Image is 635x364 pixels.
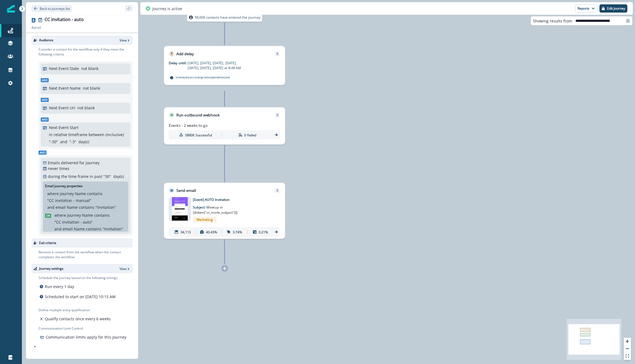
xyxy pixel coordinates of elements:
p: 0 Failed [244,132,257,137]
p: Communication Limit Control [39,326,133,331]
p: Exit criteria [39,240,56,245]
p: in relative timeframe between (inclusive) [49,132,124,137]
button: Go back [31,5,72,12]
p: Audience [39,38,53,43]
p: [DATE], [DATE], [DATE], [DATE], [DATE], [DATE], [DATE] at 8:48 AM [188,60,247,70]
p: Send email [176,188,196,193]
p: " Invitation " [103,226,123,232]
p: Showing results from [533,18,572,24]
button: zoom in [624,338,631,345]
div: CC invitation - auto [45,17,84,23]
p: and [60,139,67,145]
p: not blank [77,105,95,111]
button: View [120,38,130,43]
p: Emails delivered for journey [48,160,100,166]
p: and email [54,226,73,232]
div: Add delayRemoveDelay until:[DATE], [DATE], [DATE], [DATE], [DATE], [DATE], [DATE] at 8:48 AMSched... [164,46,285,85]
p: Next Event Url [49,105,75,111]
p: Back to journeys list [40,6,70,11]
span: Or [45,214,51,218]
img: email asset unavailable [172,197,188,221]
p: Events - 2 weeks to go [169,123,208,128]
p: Communication limits apply for this Journey [46,334,126,340]
span: Marketing [193,217,216,223]
p: Run every 1 day [45,284,74,289]
p: never [48,166,58,171]
p: Next Event Name [49,85,81,91]
p: Name contains [75,191,103,196]
p: 0.21% [259,230,268,234]
p: Edit journey [607,7,625,10]
p: 58606 Successful [185,132,212,137]
img: Inflection [7,5,15,13]
p: Remove a contact from the workflow when the contact completes the workflow [39,250,133,260]
p: Scheduled according to recipient timezone [176,75,230,80]
div: 58,606 contacts have entered the journey [179,13,270,22]
p: Subject: [193,202,252,215]
button: sidebar collapse toggle [125,5,133,12]
p: [Event] AUTO Invitation [193,197,268,202]
p: Email journey properties [45,184,83,189]
p: 34,113 [180,230,191,234]
span: And [41,78,49,82]
p: Name contains [67,204,94,210]
p: Delay until: [169,60,188,65]
p: 3.74% [233,230,242,234]
p: 40.43% [206,230,217,234]
p: in past [90,174,102,179]
p: times [59,166,69,171]
button: Reports [575,4,597,13]
p: Scheduled to start on [DATE] 10:15 AM [45,294,116,300]
p: where journey [54,212,81,218]
p: Name contains [82,212,110,218]
div: Run outbound webhookRemoveEvents - 2 weeks to go58606 Successful0 Failed [164,107,285,144]
p: " CC invitation - auto " [54,219,93,225]
span: And [41,98,49,102]
p: day(s) [78,139,89,145]
div: Send emailRemoveemail asset unavailable[Event] AUTO InvitationSubject: Meetup in {{token("cc_invi... [164,183,285,239]
p: Journey settings [39,266,63,271]
p: " 30 " [103,174,111,179]
p: during the time frame [48,174,89,179]
p: Qualify contacts once every 6 weeks [45,316,111,322]
button: fit view [624,353,631,360]
p: Run outbound webhook [176,112,220,118]
p: where journey [47,191,74,196]
p: View [120,38,127,43]
p: View [120,266,127,271]
p: not blank [81,66,98,71]
span: And [39,151,46,155]
span: And [41,118,49,122]
p: Journey is active [152,6,182,11]
p: " -30 " [49,139,58,145]
p: " -3 " [69,139,76,145]
p: Define multiple entry qualification [39,308,112,313]
p: " Invitation " [95,204,116,210]
p: # prod [31,25,41,30]
span: Meetup in {{token("cc_invite_subject")}} [193,205,237,215]
button: zoom out [624,345,631,353]
button: View [120,266,130,271]
p: and email [47,204,66,210]
p: Next Event Start [49,125,78,130]
p: " CC invitation - manual " [47,198,91,203]
p: Schedule the journey based on the following timings [39,275,118,280]
p: day(s) [113,174,124,179]
button: Edit journey [599,4,627,13]
p: Next Event State [49,66,79,71]
p: 58,606 contacts have entered the journey [195,15,260,20]
p: not blank [83,85,100,91]
p: Consider a contact for the workflow only if they meet the following criteria [39,47,133,57]
p: Name contains [74,226,101,232]
p: Add delay [176,51,194,57]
